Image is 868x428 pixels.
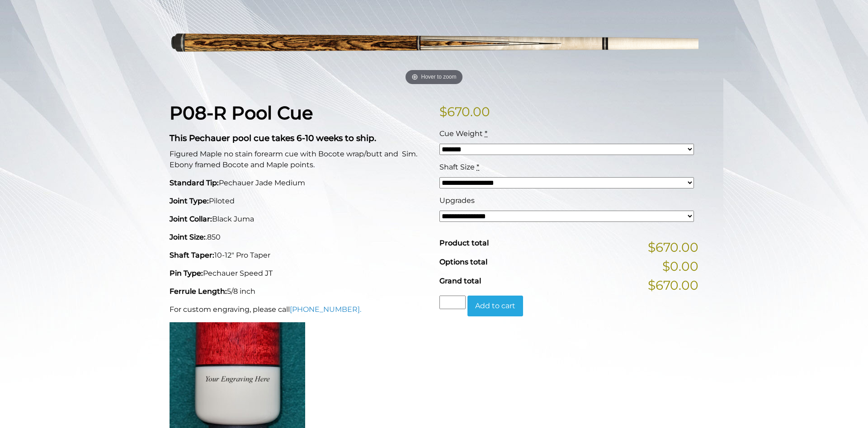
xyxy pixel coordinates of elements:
[170,304,429,315] p: For custom engraving, please call
[170,232,429,243] p: .850
[662,257,698,276] span: $0.00
[439,104,490,119] bdi: 670.00
[170,287,227,296] strong: Ferrule Length:
[439,129,483,138] span: Cue Weight
[170,233,206,241] strong: Joint Size:
[290,305,361,314] a: [PHONE_NUMBER].
[170,196,429,207] p: Piloted
[170,286,429,297] p: 5/8 inch
[439,277,481,285] span: Grand total
[170,133,376,143] strong: This Pechauer pool cue takes 6-10 weeks to ship.
[170,178,429,188] p: Pechauer Jade Medium
[439,163,475,171] span: Shaft Size
[439,296,466,309] input: Product quantity
[170,214,429,225] p: Black Juma
[170,197,209,205] strong: Joint Type:
[648,238,698,257] span: $670.00
[485,129,487,138] abbr: required
[170,250,429,261] p: 10-12" Pro Taper
[439,196,475,205] span: Upgrades
[170,215,212,223] strong: Joint Collar:
[439,104,447,119] span: $
[170,179,219,187] strong: Standard Tip:
[170,251,214,259] strong: Shaft Taper:
[648,276,698,295] span: $670.00
[170,268,429,279] p: Pechauer Speed JT
[476,163,479,171] abbr: required
[467,296,523,316] button: Add to cart
[439,258,487,266] span: Options total
[170,102,313,124] strong: P08-R Pool Cue
[439,239,489,247] span: Product total
[170,149,429,170] p: Figured Maple no stain forearm cue with Bocote wrap/butt and Sim. Ebony framed Bocote and Maple p...
[170,269,203,277] strong: Pin Type:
